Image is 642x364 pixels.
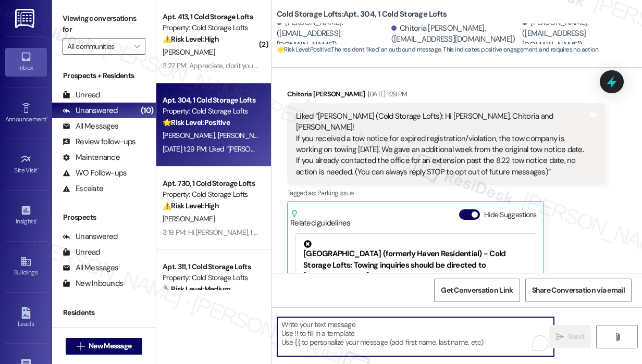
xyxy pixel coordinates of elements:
textarea: To enrich screen reader interactions, please activate Accessibility in Grammarly extension settings [277,317,554,356]
i:  [77,342,84,350]
div: Maintenance [63,152,120,163]
div: Property: Cold Storage Lofts [163,106,259,117]
div: [PERSON_NAME]. ([EMAIL_ADDRESS][DOMAIN_NAME]) [522,17,634,51]
span: Parking issue [317,189,354,197]
strong: 🌟 Risk Level: Positive [163,118,230,127]
strong: ⚠️ Risk Level: High [163,201,219,210]
button: Send [549,325,591,348]
i:  [134,42,140,51]
div: Unanswered [63,231,118,242]
label: Hide Suggestions [484,209,537,220]
div: 3:27 PM: Appreciate, don't you just love autocorrect...lol [163,61,326,70]
div: Related guidelines [290,209,351,229]
span: • [38,165,39,172]
div: Property: Cold Storage Lofts [163,272,259,283]
div: WO Follow-ups [63,168,127,179]
div: Property: Cold Storage Lofts [163,189,259,200]
button: New Message [66,338,143,355]
div: Prospects + Residents [52,70,156,81]
a: Inbox [5,48,47,76]
a: Leads [5,304,47,332]
input: All communities [67,38,129,55]
div: Apt. 730, 1 Cold Storage Lofts [163,178,259,189]
span: New Message [89,341,131,352]
div: Unanswered [63,105,118,116]
a: Site Visit • [5,150,47,179]
div: All Messages [63,262,118,273]
div: All Messages [63,121,118,132]
strong: ⚠️ Risk Level: High [163,34,219,44]
div: Escalate [63,183,103,194]
div: Unread [63,247,100,258]
strong: 🔧 Risk Level: Medium [163,284,230,294]
span: [PERSON_NAME] [163,47,215,57]
div: Residents [52,307,156,318]
div: Chitoria [PERSON_NAME] [287,89,605,103]
div: Unread [63,326,100,337]
div: [GEOGRAPHIC_DATA] (formerly Haven Residential) - Cold Storage Lofts: Towing inquiries should be d... [303,240,528,282]
div: Prospects [52,212,156,223]
div: Tagged as: [287,185,605,200]
span: Send [568,331,584,342]
span: : The resident 'liked' an outbound message. This indicates positive engagement and requires no ac... [277,44,599,55]
div: [PERSON_NAME]. ([EMAIL_ADDRESS][DOMAIN_NAME]) [277,17,389,51]
span: • [36,216,38,223]
div: (10) [138,103,156,119]
i:  [556,333,564,341]
i:  [613,333,621,341]
div: Review follow-ups [63,136,135,147]
div: Apt. 311, 1 Cold Storage Lofts [163,261,259,272]
div: Apt. 413, 1 Cold Storage Lofts [163,11,259,22]
strong: 🌟 Risk Level: Positive [277,45,330,54]
button: Get Conversation Link [434,279,520,302]
span: Get Conversation Link [441,285,513,296]
span: [PERSON_NAME] [218,131,273,140]
a: Insights • [5,202,47,230]
div: Property: Cold Storage Lofts [163,22,259,33]
span: [PERSON_NAME] [163,214,215,223]
a: Buildings [5,253,47,281]
div: New Inbounds [63,278,123,289]
span: [PERSON_NAME] [163,131,218,140]
button: Share Conversation via email [525,279,632,302]
img: ResiDesk Logo [15,9,36,28]
div: [DATE] 1:29 PM [365,89,408,99]
b: Cold Storage Lofts: Apt. 304, 1 Cold Storage Lofts [277,9,447,20]
span: • [46,114,48,121]
div: Liked “[PERSON_NAME] (Cold Storage Lofts): Hi [PERSON_NAME], Chitoria and [PERSON_NAME]! If you r... [296,111,588,178]
div: Apt. 304, 1 Cold Storage Lofts [163,95,259,106]
div: Chitoria [PERSON_NAME]. ([EMAIL_ADDRESS][DOMAIN_NAME]) [391,23,520,45]
label: Viewing conversations for [63,10,145,38]
span: Share Conversation via email [532,285,625,296]
div: Unread [63,90,100,101]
